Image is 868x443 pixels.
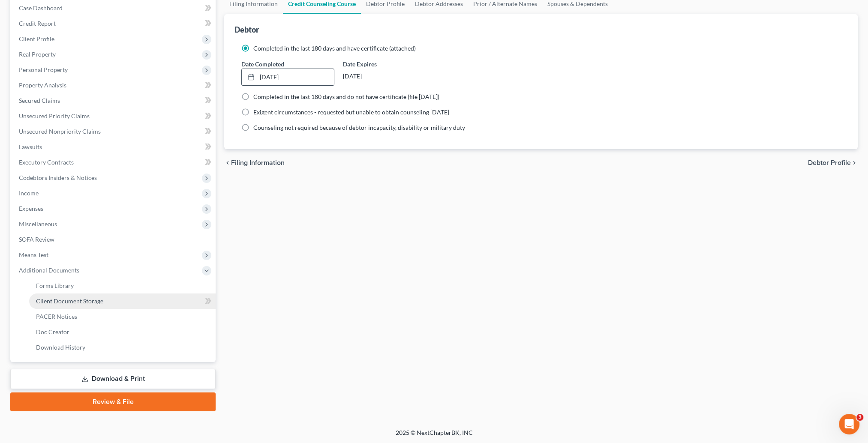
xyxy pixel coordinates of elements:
[10,369,216,389] a: Download & Print
[36,344,85,351] span: Download History
[839,414,859,434] iframe: Intercom live chat
[12,139,216,155] a: Lawsuits
[29,278,216,293] a: Forms Library
[19,66,68,73] span: Personal Property
[253,45,416,52] span: Completed in the last 180 days and have certificate (attached)
[19,236,54,243] span: SOFA Review
[12,16,216,31] a: Credit Report
[19,251,48,258] span: Means Test
[36,282,74,289] span: Forms Library
[19,266,79,274] span: Additional Documents
[36,328,69,335] span: Doc Creator
[242,69,333,85] a: [DATE]
[241,60,284,69] label: Date Completed
[19,205,43,212] span: Expenses
[19,35,54,42] span: Client Profile
[224,159,231,166] i: chevron_left
[234,24,259,35] div: Debtor
[19,51,56,58] span: Real Property
[19,189,39,197] span: Income
[12,124,216,139] a: Unsecured Nonpriority Claims
[12,0,216,16] a: Case Dashboard
[253,108,449,116] span: Exigent circumstances - requested but unable to obtain counseling [DATE]
[12,155,216,170] a: Executory Contracts
[224,159,285,166] button: chevron_left Filing Information
[12,108,216,124] a: Unsecured Priority Claims
[29,324,216,340] a: Doc Creator
[19,128,101,135] span: Unsecured Nonpriority Claims
[19,4,63,12] span: Case Dashboard
[29,309,216,324] a: PACER Notices
[253,124,465,131] span: Counseling not required because of debtor incapacity, disability or military duty
[19,81,66,89] span: Property Analysis
[29,340,216,355] a: Download History
[851,159,858,166] i: chevron_right
[19,220,57,227] span: Miscellaneous
[29,293,216,309] a: Client Document Storage
[19,174,97,181] span: Codebtors Insiders & Notices
[253,93,439,100] span: Completed in the last 180 days and do not have certificate (file [DATE])
[808,159,858,166] button: Debtor Profile chevron_right
[19,143,42,150] span: Lawsuits
[808,159,851,166] span: Debtor Profile
[36,297,103,305] span: Client Document Storage
[231,159,285,166] span: Filing Information
[19,159,74,166] span: Executory Contracts
[343,69,436,84] div: [DATE]
[19,97,60,104] span: Secured Claims
[19,112,90,120] span: Unsecured Priority Claims
[36,313,77,320] span: PACER Notices
[12,93,216,108] a: Secured Claims
[19,20,56,27] span: Credit Report
[343,60,436,69] label: Date Expires
[856,414,863,421] span: 3
[12,232,216,247] a: SOFA Review
[12,78,216,93] a: Property Analysis
[10,392,216,411] a: Review & File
